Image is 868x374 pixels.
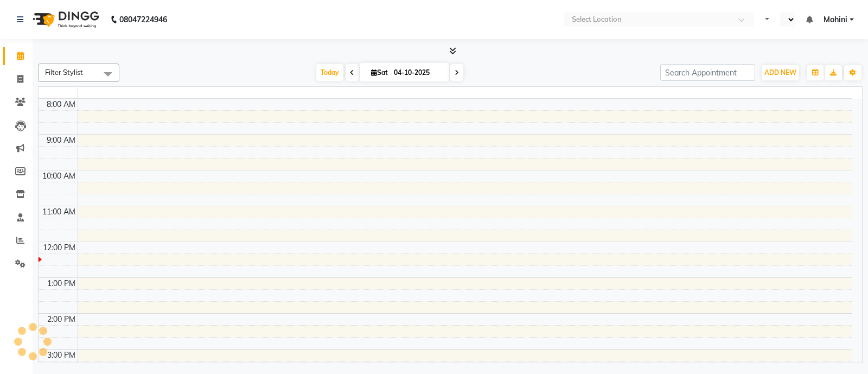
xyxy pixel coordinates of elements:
[764,68,796,77] span: ADD NEW
[45,314,78,325] div: 2:00 PM
[824,14,847,26] span: Mohini
[660,64,755,81] input: Search Appointment
[316,64,343,81] span: Today
[45,350,78,361] div: 3:00 PM
[368,68,391,77] span: Sat
[44,99,78,110] div: 8:00 AM
[40,206,78,218] div: 11:00 AM
[28,4,102,35] img: logo
[41,242,78,253] div: 12:00 PM
[119,4,167,35] b: 08047224946
[572,14,622,25] div: Select Location
[45,68,83,77] span: Filter Stylist
[44,135,78,146] div: 9:00 AM
[391,65,445,81] input: 2025-10-04
[762,65,799,80] button: ADD NEW
[45,278,78,289] div: 1:00 PM
[40,170,78,182] div: 10:00 AM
